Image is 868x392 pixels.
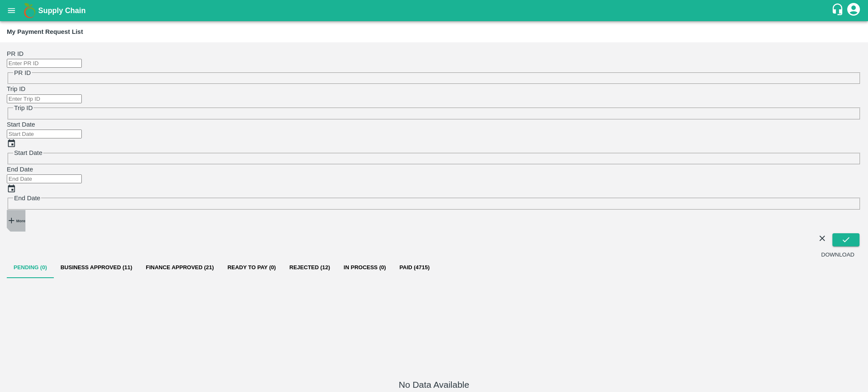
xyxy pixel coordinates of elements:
[337,258,393,278] button: In Process (0)
[7,86,25,92] label: Trip ID
[14,69,31,76] span: PR ID
[7,258,54,278] button: Pending (0)
[7,210,25,232] button: More
[846,2,861,19] div: account of current user
[7,50,24,57] label: PR ID
[21,2,38,19] img: logo
[7,26,83,37] div: My Payment Request List
[38,6,86,15] b: Supply Chain
[7,94,82,103] input: Enter Trip ID
[2,1,21,20] button: open drawer
[54,258,139,278] button: Business Approved (11)
[221,258,283,278] button: Ready To Pay (0)
[7,174,82,183] input: End Date
[7,166,33,173] label: End Date
[14,149,42,156] span: Start Date
[14,105,33,111] span: Trip ID
[14,195,40,202] span: End Date
[139,258,221,278] button: Finance Approved (21)
[7,59,82,68] input: Enter PR ID
[283,258,337,278] button: Rejected (12)
[399,379,469,391] h5: No Data Available
[38,5,831,17] a: Supply Chain
[7,130,82,138] input: Start Date
[831,3,846,18] div: customer-support
[393,258,437,278] button: Paid (4715)
[7,121,35,128] label: Start Date
[821,251,855,258] button: DOWNLOAD
[16,219,25,223] strong: More
[7,184,16,193] button: Choose date
[7,139,16,148] button: Choose date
